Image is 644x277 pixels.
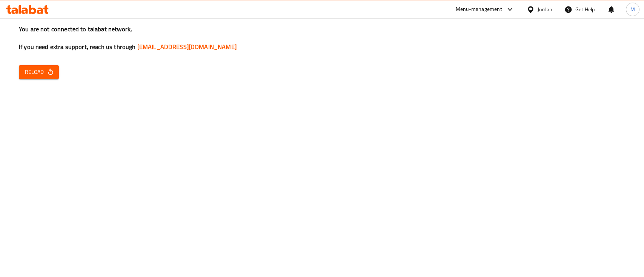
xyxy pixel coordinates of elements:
[538,5,552,14] div: Jordan
[25,67,53,77] span: Reload
[630,5,635,14] span: M
[456,5,502,14] div: Menu-management
[19,25,625,51] h3: You are not connected to talabat network, If you need extra support, reach us through
[19,65,59,79] button: Reload
[137,41,237,52] a: [EMAIL_ADDRESS][DOMAIN_NAME]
